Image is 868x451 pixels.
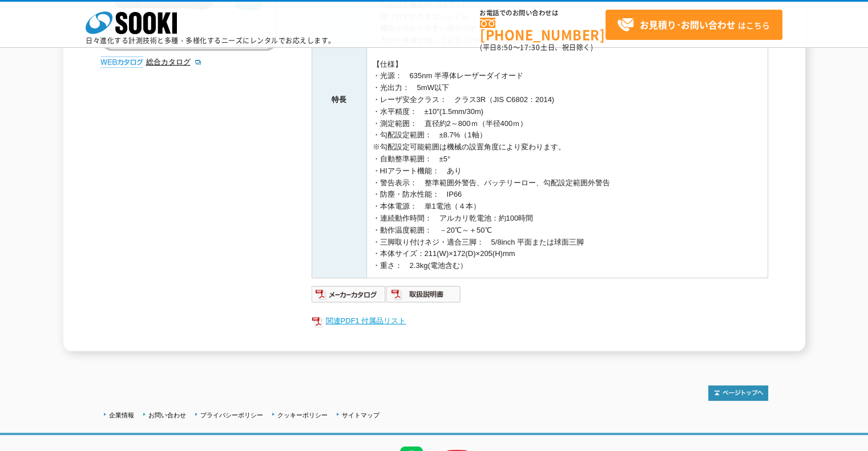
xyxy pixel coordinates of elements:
a: 関連PDF1 付属品リスト [312,314,768,328]
a: 取扱説明書 [386,292,461,301]
a: メーカーカタログ [312,292,386,301]
a: お問い合わせ [148,412,186,419]
img: メーカーカタログ [312,285,386,303]
a: 企業情報 [109,412,134,419]
span: はこちら [617,17,770,34]
img: 取扱説明書 [386,285,461,303]
a: サイトマップ [342,412,380,419]
a: 総合カタログ [146,58,202,66]
a: お見積り･お問い合わせはこちら [605,10,782,40]
img: webカタログ [100,56,143,68]
a: クッキーポリシー [277,412,328,419]
p: 日々進化する計測技術と多種・多様化するニーズにレンタルでお応えします。 [86,37,336,44]
span: 8:50 [497,42,513,52]
img: トップページへ [708,385,768,401]
a: プライバシーポリシー [200,412,263,419]
span: お電話でのお問い合わせは [480,10,605,17]
strong: お見積り･お問い合わせ [640,18,736,31]
span: 17:30 [520,42,540,52]
span: (平日 ～ 土日、祝日除く) [480,42,593,52]
a: [PHONE_NUMBER] [480,18,605,41]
